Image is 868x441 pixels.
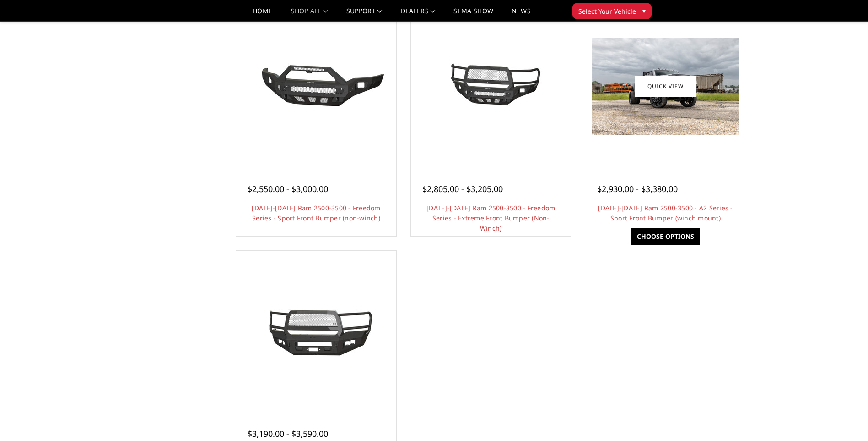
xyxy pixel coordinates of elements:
[422,183,503,194] span: $2,805.00 - $3,205.00
[248,183,328,194] span: $2,550.00 - $3,000.00
[243,298,389,364] img: 2019-2025 Ram 2500-3500 - A2 Series - Extreme Front Bumper (winch mount)
[401,8,436,21] a: Dealers
[413,8,569,164] a: 2019-2025 Ram 2500-3500 - Freedom Series - Extreme Front Bumper (Non-Winch) 2019-2025 Ram 2500-35...
[453,8,493,21] a: SEMA Show
[572,3,652,19] button: Select Your Vehicle
[592,38,739,135] img: 2019-2025 Ram 2500-3500 - A2 Series - Sport Front Bumper (winch mount)
[291,8,328,21] a: shop all
[598,204,733,222] a: [DATE]-[DATE] Ram 2500-3500 - A2 Series - Sport Front Bumper (winch mount)
[642,6,646,16] span: ▾
[588,8,744,164] a: 2019-2025 Ram 2500-3500 - A2 Series - Sport Front Bumper (winch mount) 2019-2025 Ram 2500-3500 - ...
[597,183,678,194] span: $2,930.00 - $3,380.00
[631,228,700,245] a: Choose Options
[253,8,272,21] a: Home
[252,204,380,222] a: [DATE]-[DATE] Ram 2500-3500 - Freedom Series - Sport Front Bumper (non-winch)
[248,428,328,439] span: $3,190.00 - $3,590.00
[635,76,696,97] a: Quick view
[238,8,394,164] a: 2019-2025 Ram 2500-3500 - Freedom Series - Sport Front Bumper (non-winch) Multiple lighting options
[346,8,383,21] a: Support
[243,52,389,121] img: 2019-2025 Ram 2500-3500 - Freedom Series - Sport Front Bumper (non-winch)
[426,204,555,232] a: [DATE]-[DATE] Ram 2500-3500 - Freedom Series - Extreme Front Bumper (Non-Winch)
[578,6,636,16] span: Select Your Vehicle
[512,8,530,21] a: News
[238,253,394,409] a: 2019-2025 Ram 2500-3500 - A2 Series - Extreme Front Bumper (winch mount)
[822,397,868,441] iframe: Chat Widget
